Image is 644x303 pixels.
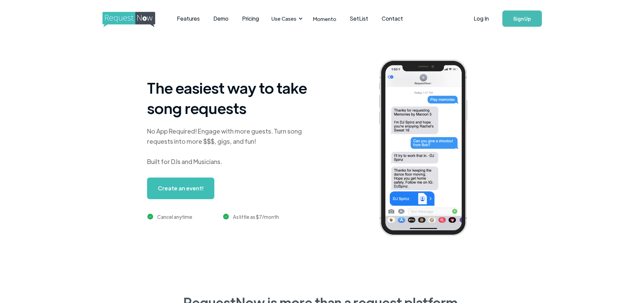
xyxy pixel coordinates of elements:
div: As little as $7/month [233,213,279,221]
a: home [102,12,153,25]
a: Features [170,8,207,29]
a: Demo [207,8,235,29]
a: Contact [375,8,410,29]
img: green checkmark [223,214,229,219]
img: venmo screenshot [470,209,542,229]
div: Use Cases [271,15,296,22]
div: Use Cases [267,8,305,29]
a: Momento [306,9,343,29]
a: SetList [343,8,375,29]
a: Log In [467,7,496,30]
img: green checkmark [147,214,153,219]
img: iphone screenshot [371,55,485,243]
img: contact card example [470,230,542,250]
div: Cancel anytime [157,213,192,221]
div: No App Required! Engage with more guests. Turn song requests into more $$$, gigs, and fun! Built ... [147,126,316,167]
img: requestnow logo [102,12,168,27]
h1: The easiest way to take song requests [147,77,316,118]
a: Create an event! [147,178,214,199]
a: Sign Up [502,10,542,27]
a: Pricing [235,8,266,29]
